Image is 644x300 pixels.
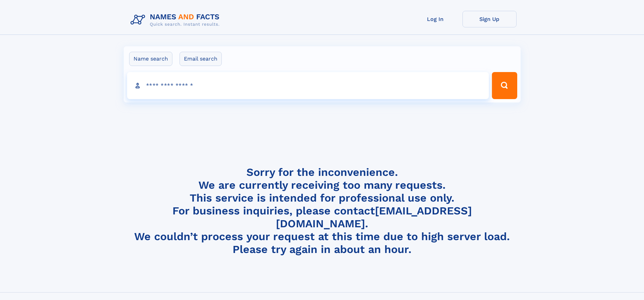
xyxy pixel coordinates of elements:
[127,72,489,99] input: search input
[492,72,517,99] button: Search Button
[462,11,517,27] a: Sign Up
[129,52,172,66] label: Name search
[128,166,517,256] h4: Sorry for the inconvenience. We are currently receiving too many requests. This service is intend...
[408,11,462,27] a: Log In
[276,204,472,230] a: [EMAIL_ADDRESS][DOMAIN_NAME]
[180,52,222,66] label: Email search
[128,11,225,29] img: Logo Names and Facts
